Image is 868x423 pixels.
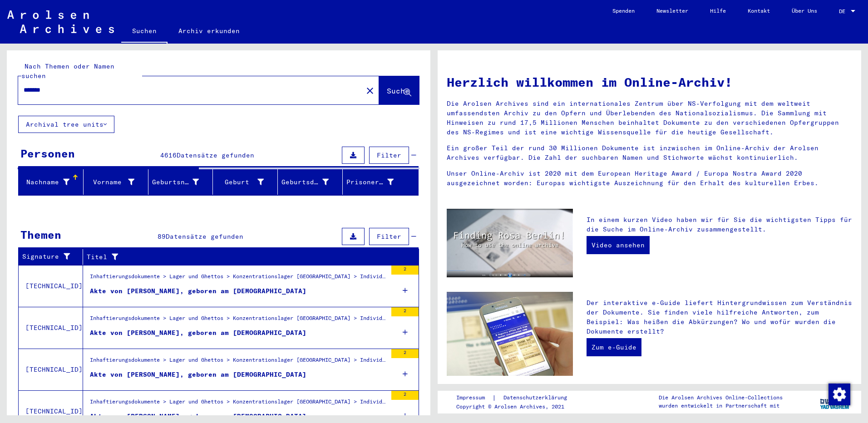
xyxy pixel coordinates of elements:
[447,73,852,92] h1: Herzlich willkommen im Online-Archiv!
[19,349,83,390] td: [TECHNICAL_ID]
[496,393,578,403] a: Datenschutzerklärung
[391,307,419,316] div: 2
[447,169,852,188] p: Unser Online-Archiv ist 2020 mit dem European Heritage Award / Europa Nostra Award 2020 ausgezeic...
[456,393,492,403] a: Impressum
[22,177,69,187] div: Nachname
[391,391,419,400] div: 2
[587,236,650,254] a: Video ansehen
[166,232,243,241] span: Datensätze gefunden
[90,286,306,296] div: Akte von [PERSON_NAME], geboren am [DEMOGRAPHIC_DATA]
[84,169,148,195] mat-header-cell: Vorname
[20,145,75,162] div: Personen
[22,250,83,264] div: Signature
[87,250,408,264] div: Titel
[19,307,83,349] td: [TECHNICAL_ID]
[456,403,578,411] p: Copyright © Arolsen Archives, 2021
[90,412,306,421] div: Akte von [PERSON_NAME], geboren am [DEMOGRAPHIC_DATA]
[90,314,387,327] div: Inhaftierungsdokumente > Lager und Ghettos > Konzentrationslager [GEOGRAPHIC_DATA] > Individuelle...
[7,10,114,33] img: Arolsen_neg.svg
[213,169,278,195] mat-header-cell: Geburt‏
[90,356,387,369] div: Inhaftierungsdokumente > Lager und Ghettos > Konzentrationslager [GEOGRAPHIC_DATA] > Individuelle...
[152,175,213,189] div: Geburtsname
[160,151,177,159] span: 4616
[369,147,409,164] button: Filter
[456,393,578,403] div: |
[90,328,306,338] div: Akte von [PERSON_NAME], geboren am [DEMOGRAPHIC_DATA]
[447,143,852,162] p: Ein großer Teil der rund 30 Millionen Dokumente ist inzwischen im Online-Archiv der Arolsen Archi...
[369,228,409,245] button: Filter
[90,398,387,410] div: Inhaftierungsdokumente > Lager und Ghettos > Konzentrationslager [GEOGRAPHIC_DATA] > Individuelle...
[346,177,394,187] div: Prisoner #
[217,177,264,187] div: Geburt‏
[121,20,168,44] a: Suchen
[377,151,401,159] span: Filter
[177,151,254,159] span: Datensätze gefunden
[87,177,134,187] div: Vorname
[19,169,84,195] mat-header-cell: Nachname
[391,349,419,358] div: 2
[152,177,199,187] div: Geburtsname
[21,62,114,80] mat-label: Nach Themen oder Namen suchen
[587,215,852,234] p: In einem kurzen Video haben wir für Sie die wichtigsten Tipps für die Suche im Online-Archiv zusa...
[22,175,83,189] div: Nachname
[587,298,852,336] p: Der interaktive e-Guide liefert Hintergrundwissen zum Verständnis der Dokumente. Sie finden viele...
[22,252,71,261] div: Signature
[158,232,166,241] span: 89
[168,20,251,42] a: Archiv erkunden
[20,226,61,243] div: Themen
[365,85,375,96] mat-icon: close
[281,175,342,189] div: Geburtsdatum
[839,8,849,15] span: DE
[447,99,852,137] p: Die Arolsen Archives sind ein internationales Zentrum über NS-Verfolgung mit dem weltweit umfasse...
[90,272,387,285] div: Inhaftierungsdokumente > Lager und Ghettos > Konzentrationslager [GEOGRAPHIC_DATA] > Individuelle...
[90,370,306,379] div: Akte von [PERSON_NAME], geboren am [DEMOGRAPHIC_DATA]
[379,76,419,104] button: Suche
[447,292,573,376] img: eguide.jpg
[828,383,850,405] div: Zustimmung ändern
[377,232,401,241] span: Filter
[18,116,114,133] button: Archival tree units
[278,169,343,195] mat-header-cell: Geburtsdatum
[829,384,850,405] img: Zustimmung ändern
[87,252,396,262] div: Titel
[818,390,852,413] img: yv_logo.png
[148,169,213,195] mat-header-cell: Geburtsname
[343,169,418,195] mat-header-cell: Prisoner #
[87,175,148,189] div: Vorname
[361,81,379,99] button: Clear
[391,266,419,275] div: 2
[659,402,783,410] p: wurden entwickelt in Partnerschaft mit
[587,338,641,356] a: Zum e-Guide
[447,209,573,277] img: video.jpg
[19,265,83,307] td: [TECHNICAL_ID]
[659,393,783,402] p: Die Arolsen Archives Online-Collections
[281,177,329,187] div: Geburtsdatum
[217,175,277,189] div: Geburt‏
[346,175,407,189] div: Prisoner #
[387,86,409,95] span: Suche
